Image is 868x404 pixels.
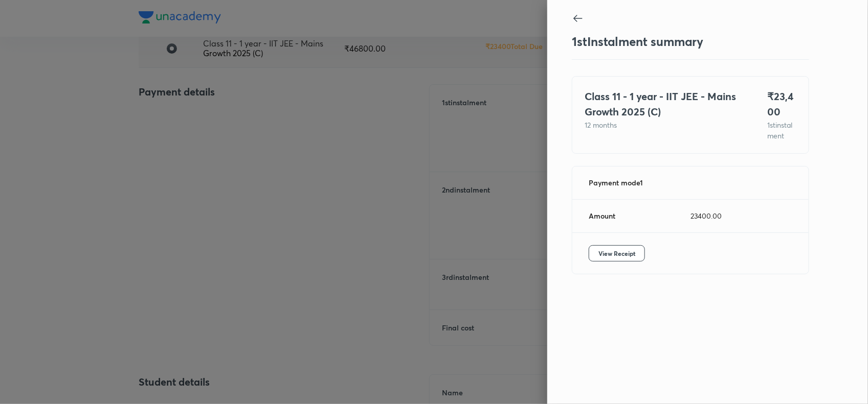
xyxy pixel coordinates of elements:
span: View Receipt [598,248,635,258]
div: 23400.00 [691,212,792,220]
h3: 1 st Instalment summary [572,34,703,49]
div: Payment mode 1 [589,179,691,187]
button: View Receipt [589,245,645,262]
p: 12 months [585,120,743,130]
div: Amount [589,212,691,220]
p: 1 st instalment [768,120,796,141]
h4: ₹ 23,400 [768,89,796,120]
h4: Class 11 - 1 year - IIT JEE - Mains Growth 2025 (C) [585,89,743,120]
